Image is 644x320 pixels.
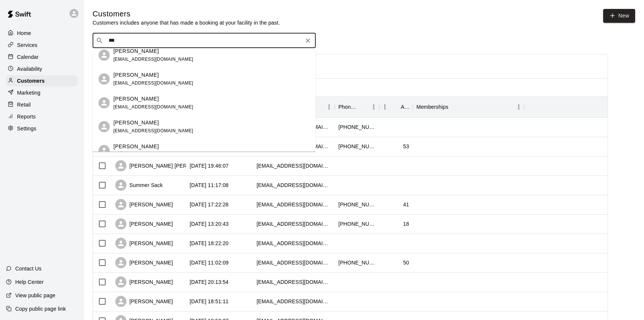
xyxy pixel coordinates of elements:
[115,218,173,229] div: [PERSON_NAME]
[17,125,36,132] p: Settings
[115,276,173,288] div: [PERSON_NAME]
[403,201,409,208] div: 41
[416,96,448,117] div: Memberships
[113,142,159,150] p: [PERSON_NAME]
[113,95,159,102] p: [PERSON_NAME]
[190,298,229,305] div: 2025-08-06 18:51:11
[17,65,42,73] p: Availability
[338,220,376,228] div: +18179377252
[115,160,218,171] div: [PERSON_NAME] [PERSON_NAME]
[257,162,331,169] div: rydermancuso5@gmail.com
[257,220,331,228] div: bkowal26@yahoo.com
[6,63,78,75] a: Availability
[17,53,39,61] p: Calendar
[17,41,38,49] p: Services
[15,292,55,299] p: View public page
[379,101,390,113] button: Menu
[257,181,331,189] div: summersack86@yahoo.com
[403,259,409,266] div: 50
[99,97,110,108] div: brett burrows
[253,96,335,117] div: Email
[358,102,368,112] button: Sort
[190,220,229,228] div: 2025-08-08 13:20:43
[115,238,173,249] div: [PERSON_NAME]
[17,101,31,108] p: Retail
[115,257,173,268] div: [PERSON_NAME]
[257,298,331,305] div: hutchingsaidan@gmail.com
[190,201,229,208] div: 2025-08-08 17:22:28
[17,89,41,96] p: Marketing
[115,296,173,307] div: [PERSON_NAME]
[513,101,524,113] button: Menu
[113,47,159,55] p: [PERSON_NAME]
[113,118,159,126] p: [PERSON_NAME]
[99,50,110,61] div: Ryar Katz
[113,104,193,109] span: [EMAIL_ADDRESS][DOMAIN_NAME]
[15,265,42,272] p: Contact Us
[6,75,78,86] a: Customers
[115,199,173,210] div: [PERSON_NAME]
[113,128,193,133] span: [EMAIL_ADDRESS][DOMAIN_NAME]
[99,121,110,132] div: Brenda Hummel
[190,162,229,169] div: 2025-08-13 19:46:07
[190,240,229,247] div: 2025-08-07 18:22:20
[403,143,409,150] div: 53
[368,101,379,113] button: Menu
[190,181,229,189] div: 2025-08-10 11:17:08
[93,9,280,19] h5: Customers
[17,77,45,85] p: Customers
[190,278,229,286] div: 2025-08-06 20:13:54
[338,143,376,150] div: +16072204786
[113,56,193,61] span: [EMAIL_ADDRESS][DOMAIN_NAME]
[99,73,110,85] div: Brett Armour
[338,96,358,117] div: Phone Number
[403,220,409,228] div: 18
[190,259,229,266] div: 2025-08-07 11:02:09
[6,87,78,98] a: Marketing
[115,180,163,191] div: Summer Sack
[257,259,331,266] div: josueggr1212@gmail.com
[257,201,331,208] div: clintcab22@yahoo.com
[338,259,376,266] div: +19704047189
[6,99,78,110] a: Retail
[6,28,78,39] a: Home
[338,201,376,208] div: +17194400413
[15,305,66,313] p: Copy public page link
[15,278,44,286] p: Help Center
[6,39,78,51] a: Services
[6,123,78,134] a: Settings
[6,111,78,122] a: Reports
[390,102,401,112] button: Sort
[113,80,193,85] span: [EMAIL_ADDRESS][DOMAIN_NAME]
[338,123,376,131] div: +19702104301
[448,102,459,112] button: Sort
[99,145,110,156] div: Brenda Brock
[6,51,78,63] a: Calendar
[257,278,331,286] div: bryonwillie@yahoo.com
[335,96,379,117] div: Phone Number
[93,33,316,48] div: Search customers by name or email
[257,240,331,247] div: jandkprekision@hotmail.com
[379,96,413,117] div: Age
[113,71,159,79] p: [PERSON_NAME]
[603,9,635,23] a: New
[93,19,280,26] p: Customers includes anyone that has made a booking at your facility in the past.
[413,96,524,117] div: Memberships
[303,35,313,46] button: Clear
[401,96,409,117] div: Age
[17,113,36,120] p: Reports
[323,101,335,113] button: Menu
[17,29,31,37] p: Home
